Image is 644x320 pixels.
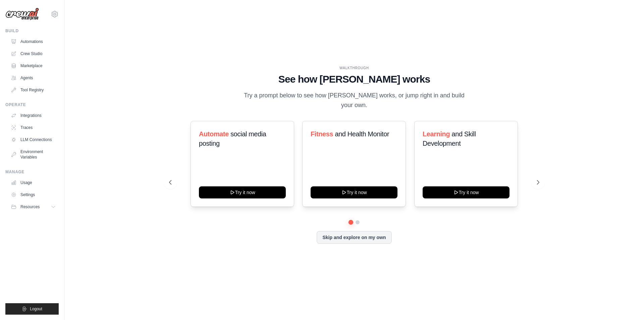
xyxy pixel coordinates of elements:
a: Settings [8,189,59,200]
button: Try it now [423,186,509,198]
a: Crew Studio [8,48,59,59]
a: Usage [8,177,59,188]
span: Resources [20,204,40,210]
span: Logout [30,306,42,312]
div: WALKTHROUGH [169,65,539,71]
a: Tool Registry [8,85,59,95]
span: Fitness [311,130,333,138]
a: Automations [8,36,59,47]
span: Automate [199,130,229,138]
span: and Health Monitor [335,130,389,138]
span: Learning [423,130,450,138]
div: Operate [5,102,59,107]
span: and Skill Development [423,130,476,147]
a: Marketplace [8,60,59,71]
a: Agents [8,73,59,83]
button: Try it now [199,186,286,198]
button: Logout [5,303,59,315]
button: Resources [8,201,59,212]
div: Manage [5,169,59,175]
img: Logo [5,8,39,20]
button: Skip and explore on my own [317,231,391,244]
a: Environment Variables [8,146,59,163]
a: LLM Connections [8,134,59,145]
p: Try a prompt below to see how [PERSON_NAME] works, or jump right in and build your own. [241,91,467,110]
a: Integrations [8,110,59,121]
span: social media posting [199,130,266,147]
a: Traces [8,122,59,133]
button: Try it now [311,186,397,198]
h1: See how [PERSON_NAME] works [169,73,539,85]
div: Build [5,28,59,34]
